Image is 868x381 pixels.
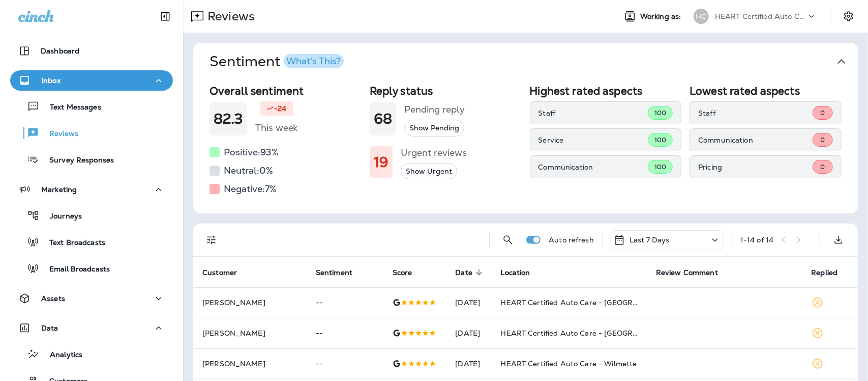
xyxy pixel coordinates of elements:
h2: Lowest rated aspects [690,85,842,97]
p: Staff [698,109,813,117]
p: Inbox [41,76,61,85]
span: Location [501,268,530,277]
h5: This week [255,120,298,136]
td: -- [308,318,384,348]
p: Auto refresh [549,236,594,244]
button: Journeys [10,205,173,226]
button: Email Broadcasts [10,258,173,279]
p: [PERSON_NAME] [202,298,300,307]
td: [DATE] [447,318,493,348]
button: Marketing [10,179,173,200]
p: Dashboard [41,47,79,55]
span: HEART Certified Auto Care - Wilmette [501,359,637,368]
button: Collapse Sidebar [151,6,179,26]
p: Communication [538,163,648,171]
h2: Reply status [370,85,522,97]
span: Replied [812,268,838,277]
p: -24 [274,103,286,114]
span: 100 [654,108,666,117]
td: [DATE] [447,287,493,318]
p: Service [538,136,648,144]
button: SentimentWhat's This? [201,43,866,80]
p: Survey Responses [39,156,114,166]
h5: Positive: 93 % [224,144,279,160]
p: [PERSON_NAME] [202,329,300,337]
p: Text Broadcasts [39,238,105,248]
span: Customer [202,268,250,277]
button: Text Broadcasts [10,231,173,253]
div: SentimentWhat's This? [193,80,858,213]
h5: Negative: 7 % [224,181,277,197]
h2: Highest rated aspects [530,85,682,97]
button: Settings [840,7,858,25]
span: 0 [820,135,825,144]
button: Survey Responses [10,149,173,170]
td: -- [308,287,384,318]
p: Last 7 Days [630,236,670,244]
p: Reviews [39,129,78,139]
p: Pricing [698,163,813,171]
button: Text Messages [10,96,173,117]
div: HC [694,9,709,24]
p: Marketing [41,185,77,194]
p: [PERSON_NAME] [202,360,300,368]
p: Data [41,324,58,332]
button: Reviews [10,122,173,144]
button: Filters [201,230,222,250]
button: Search Reviews [498,230,518,250]
div: What's This? [286,57,341,66]
span: Score [393,268,426,277]
p: Assets [41,294,65,303]
button: What's This? [284,54,344,68]
span: 100 [654,135,666,144]
span: Review Comment [656,268,718,277]
h1: 19 [374,154,388,171]
span: Date [456,268,473,277]
span: Sentiment [316,268,352,277]
h5: Urgent reviews [401,145,467,161]
h1: 68 [374,111,392,127]
span: Replied [812,268,851,277]
p: Text Messages [40,103,101,113]
span: Working as: [640,12,683,21]
span: Customer [202,268,237,277]
h5: Pending reply [404,101,465,118]
h5: Neutral: 0 % [224,162,273,179]
span: Date [456,268,486,277]
span: Location [501,268,544,277]
h1: 82.3 [214,111,243,127]
p: Email Broadcasts [39,265,110,275]
span: 0 [820,108,825,117]
button: Analytics [10,343,173,365]
span: HEART Certified Auto Care - [GEOGRAPHIC_DATA] [501,298,683,307]
button: Data [10,318,173,338]
button: Dashboard [10,41,173,61]
span: 100 [654,162,666,171]
p: Communication [698,136,813,144]
div: 1 - 14 of 14 [740,236,773,244]
h1: Sentiment [209,53,344,70]
td: [DATE] [447,348,493,379]
button: Export as CSV [828,230,849,250]
span: Review Comment [656,268,731,277]
span: 0 [820,162,825,171]
span: Score [393,268,412,277]
button: Inbox [10,70,173,91]
p: Staff [538,109,648,117]
td: -- [308,348,384,379]
h2: Overall sentiment [209,85,362,97]
p: HEART Certified Auto Care [715,12,806,20]
p: Analytics [40,350,82,360]
span: HEART Certified Auto Care - [GEOGRAPHIC_DATA] [501,329,683,338]
span: Sentiment [316,268,366,277]
button: Assets [10,288,173,309]
p: Journeys [40,212,82,222]
p: Reviews [203,9,255,24]
button: Show Urgent [401,163,457,180]
button: Show Pending [404,120,464,137]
